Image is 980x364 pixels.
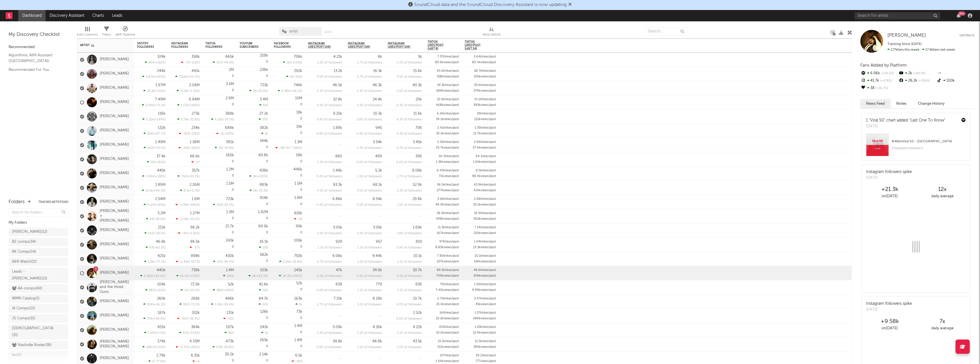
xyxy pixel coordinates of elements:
div: 589k views/post [436,89,459,92]
span: 4.3 % of followers [397,118,422,121]
div: ( ) [249,89,268,93]
div: Artist (Artist) [483,24,501,41]
div: AA comps ( 40 ) [12,285,42,292]
div: 273k [192,112,200,116]
span: 1.2 % of followers [317,61,342,64]
div: ( ) [144,146,166,150]
span: TikTok Likes/Post (last 24) [465,40,487,50]
div: 391k [226,140,234,144]
div: ( ) [145,61,166,64]
span: 1.4 % of followers [397,61,422,64]
span: +3.63 % [291,61,301,64]
span: 35 [219,147,222,150]
div: 65.6k likes/post [437,69,459,73]
a: [PERSON_NAME](12) [9,228,68,236]
a: [PERSON_NAME] [100,185,129,190]
a: A&R Watch(11) [9,258,68,266]
div: 746k [294,83,302,87]
span: Instagram Likes/Post (1m) [348,42,373,49]
div: 132k [158,126,166,130]
a: [PERSON_NAME] [100,86,129,91]
span: -6 [220,132,223,135]
div: 2.04M [189,83,200,87]
a: BZ comps(34) [9,238,68,246]
div: 100k [936,77,974,85]
div: 10.3k [373,112,382,116]
div: ( ) [278,89,302,93]
div: Leads - [PERSON_NAME] ( 21 ) [12,268,52,282]
span: 177k fans this week [887,48,919,52]
div: Edit Columns [77,24,98,41]
div: ( ) [144,132,166,135]
span: 3.81k [179,75,187,79]
div: 238k [260,68,268,72]
a: [PERSON_NAME] [100,313,129,318]
span: -31.6 % [189,118,199,121]
span: Dismiss [568,3,572,7]
div: 393k views/post [473,104,496,107]
div: 723k [260,83,268,87]
a: [PERSON_NAME] [100,328,129,332]
div: 0 [240,53,268,67]
span: 200 [262,118,268,121]
div: Nashville Roster ( 38 ) [12,342,52,349]
div: 16.3k [373,69,382,73]
div: 0 [274,95,302,109]
span: 0.4 % of followers [356,132,382,135]
div: 99 + [958,11,965,16]
div: ( ) [177,118,200,121]
div: 244k [157,69,166,73]
div: 150k views/post [474,75,496,78]
div: 379k views/post [473,89,496,92]
button: News Feed [860,99,891,108]
div: 165k [226,153,234,157]
span: 19.3k [147,90,155,93]
span: 2k [253,90,256,93]
div: 2.9M [226,96,234,100]
span: -32.9 % [257,90,267,93]
span: 0.8 % of followers [317,132,342,135]
div: 0 [205,67,234,81]
div: 0 [240,138,268,152]
div: ( ) [275,146,302,150]
a: Recommended For You [9,67,63,73]
span: TikTok Likes/Post (last 8) [428,40,450,50]
div: A&R Pipeline [115,31,135,38]
div: 706k [294,55,302,59]
a: JS Comps(15) [9,314,68,323]
div: 202k [294,69,302,73]
div: 19.1k views/post [436,132,459,135]
span: 366 [147,132,153,135]
div: 34.3k likes/post [437,84,459,87]
span: 1k [287,61,290,64]
span: +181 % [155,61,165,64]
a: [PERSON_NAME] + [PERSON_NAME] [100,209,131,223]
div: 0 [274,110,302,124]
div: ( ) [283,61,302,64]
span: +82.3 % [912,72,926,75]
div: [DEMOGRAPHIC_DATA] ( 31 ) [12,325,54,339]
span: SoundCloud data and the SoundCloud Discovery Assistant is now updating [414,3,567,7]
span: 0.3 % of followers [397,104,422,107]
div: ( ) [181,61,200,64]
div: 14.2k likes/post [474,98,496,101]
a: AA comps(40) [9,284,68,293]
span: +44.4 % [187,75,199,79]
div: 6.96k [860,70,898,77]
div: 0 [274,152,302,166]
a: Leads - [PERSON_NAME](21) [9,268,68,283]
div: 6k [378,55,382,59]
span: -78.8 % [223,147,233,150]
div: 1.49M [155,140,166,144]
a: [PERSON_NAME] [887,33,926,38]
div: 2.06k likes/post [474,141,496,144]
div: RK Comps ( 14 ) [12,248,36,255]
div: ( ) [142,118,166,121]
div: ( ) [142,75,166,79]
div: 2k [898,70,936,77]
span: 6.51k [215,118,222,121]
div: Filters [102,31,111,38]
span: 15.8k [180,90,188,93]
span: 1.73k [181,118,188,121]
div: 15.6k [413,69,422,73]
